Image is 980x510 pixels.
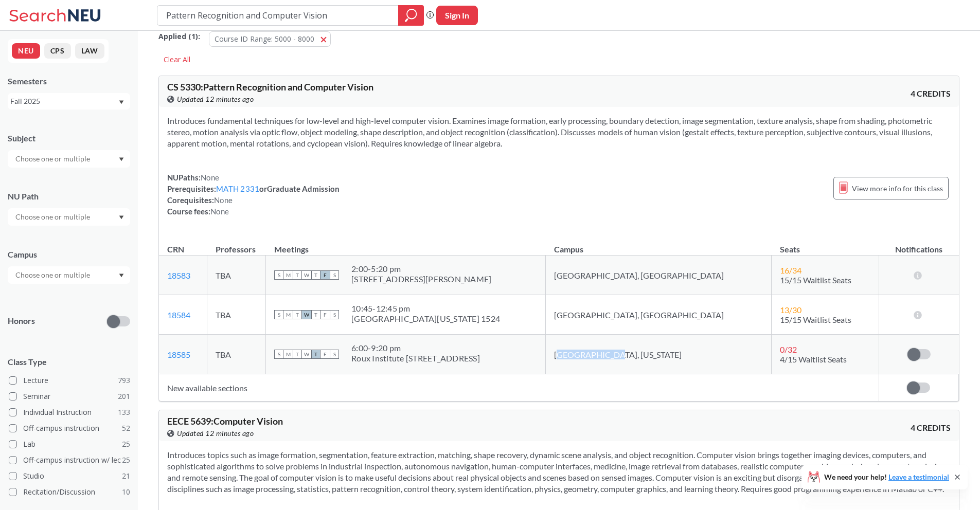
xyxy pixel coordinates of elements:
[12,43,40,59] button: NEU
[311,270,320,280] span: T
[293,270,302,280] span: T
[158,31,200,42] span: Applied ( 1 ):
[780,315,851,324] span: 15/15 Waitlist Seats
[8,150,130,168] div: Dropdown arrow
[10,211,97,223] input: Choose one or multiple
[9,390,130,403] label: Seminar
[9,374,130,387] label: Lecture
[9,453,130,467] label: Off-campus instruction w/ lec
[9,422,130,435] label: Off-campus instruction
[177,428,254,439] span: Updated 12 minutes ago
[75,43,104,59] button: LAW
[122,439,130,450] span: 25
[351,264,491,274] div: 2:00 - 5:20 pm
[10,153,97,165] input: Choose one or multiple
[215,34,314,44] span: Course ID Range: 5000 - 8000
[159,374,879,402] td: New available sections
[158,52,195,67] div: Clear All
[546,256,772,295] td: [GEOGRAPHIC_DATA], [GEOGRAPHIC_DATA]
[210,207,229,216] span: None
[274,270,283,280] span: S
[214,195,233,205] span: None
[119,100,124,104] svg: Dropdown arrow
[9,406,130,419] label: Individual Instruction
[167,270,190,280] a: 18583
[167,350,190,359] a: 18585
[167,81,373,93] span: CS 5330 : Pattern Recognition and Computer Vision
[8,208,130,226] div: Dropdown arrow
[546,233,772,256] th: Campus
[780,305,801,315] span: 13 / 30
[10,269,97,281] input: Choose one or multiple
[780,344,797,354] span: 0 / 32
[330,270,339,280] span: S
[8,191,130,202] div: NU Path
[266,233,546,256] th: Meetings
[8,133,130,144] div: Subject
[405,8,417,23] svg: magnifying glass
[293,310,302,319] span: T
[119,215,124,220] svg: Dropdown arrow
[436,6,478,25] button: Sign In
[852,182,943,195] span: View more info for this class
[283,270,293,280] span: M
[546,335,772,374] td: [GEOGRAPHIC_DATA], [US_STATE]
[8,356,130,368] span: Class Type
[8,249,130,260] div: Campus
[780,275,851,285] span: 15/15 Waitlist Seats
[118,391,130,402] span: 201
[546,295,772,335] td: [GEOGRAPHIC_DATA], [GEOGRAPHIC_DATA]
[167,172,340,217] div: NUPaths: Prerequisites: or Graduate Admission Corequisites: Course fees:
[207,295,266,335] td: TBA
[772,233,879,256] th: Seats
[888,472,949,481] a: Leave a testimonial
[118,375,130,386] span: 793
[780,354,847,364] span: 4/15 Waitlist Seats
[302,270,311,280] span: W
[351,343,480,353] div: 6:00 - 9:20 pm
[122,486,130,498] span: 10
[119,157,124,161] svg: Dropdown arrow
[207,335,266,374] td: TBA
[119,274,124,278] svg: Dropdown arrow
[780,265,801,275] span: 16 / 34
[167,449,951,495] section: Introduces topics such as image formation, segmentation, feature extraction, matching, shape reco...
[167,310,190,320] a: 18584
[9,438,130,451] label: Lab
[165,7,391,24] input: Class, professor, course number, "phrase"
[351,303,500,314] div: 10:45 - 12:45 pm
[122,423,130,434] span: 52
[330,310,339,319] span: S
[118,407,130,418] span: 133
[9,469,130,483] label: Studio
[9,485,130,499] label: Recitation/Discussion
[320,310,330,319] span: F
[8,266,130,284] div: Dropdown arrow
[320,350,330,359] span: F
[8,315,35,327] p: Honors
[911,88,951,99] span: 4 CREDITS
[911,422,951,433] span: 4 CREDITS
[330,350,339,359] span: S
[207,233,266,256] th: Professors
[824,473,949,481] span: We need your help!
[122,454,130,466] span: 25
[351,314,500,324] div: [GEOGRAPHIC_DATA][US_STATE] 1524
[167,244,184,255] div: CRN
[311,350,320,359] span: T
[351,274,491,284] div: [STREET_ADDRESS][PERSON_NAME]
[283,350,293,359] span: M
[10,96,118,107] div: Fall 2025
[209,31,331,47] button: Course ID Range: 5000 - 8000
[216,184,259,193] a: MATH 2331
[879,233,958,256] th: Notifications
[398,5,424,26] div: magnifying glass
[302,310,311,319] span: W
[293,350,302,359] span: T
[201,173,219,182] span: None
[167,415,283,427] span: EECE 5639 : Computer Vision
[8,93,130,110] div: Fall 2025Dropdown arrow
[283,310,293,319] span: M
[274,310,283,319] span: S
[311,310,320,319] span: T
